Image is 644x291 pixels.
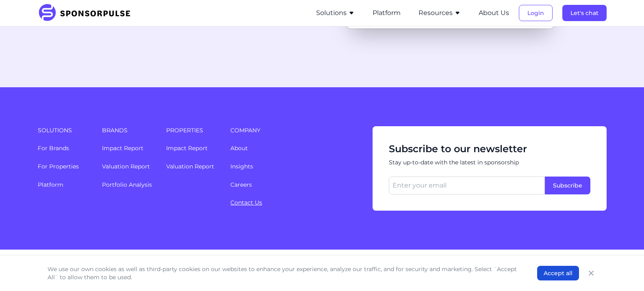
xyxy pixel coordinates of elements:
[38,181,63,188] a: Platform
[389,177,545,194] input: Enter your email
[166,126,221,134] span: Properties
[479,8,509,18] button: About Us
[479,9,509,17] a: About Us
[38,126,92,134] span: Solutions
[519,9,553,17] a: Login
[230,181,252,188] a: Careers
[230,199,262,206] a: Contact Us
[38,4,137,22] img: SponsorPulse
[519,5,553,21] button: Login
[418,8,461,18] button: Resources
[102,181,152,188] a: Portfolio Analysis
[389,159,590,167] span: Stay up-to-date with the latest in sponsorship
[102,163,150,170] a: Valuation Report
[102,126,156,134] span: Brands
[166,163,214,170] a: Valuation Report
[48,265,521,281] p: We use our own cookies as well as third-party cookies on our websites to enhance your experience,...
[545,177,590,194] button: Subscribe
[166,144,208,152] a: Impact Report
[230,126,349,134] span: Company
[562,9,607,17] a: Let's chat
[38,144,69,152] a: For Brands
[562,5,607,21] button: Let's chat
[373,8,401,18] button: Platform
[373,9,401,17] a: Platform
[230,163,253,170] a: Insights
[230,144,248,152] a: About
[389,142,590,155] span: Subscribe to our newsletter
[316,8,355,18] button: Solutions
[603,252,644,291] iframe: Chat Widget
[102,144,143,152] a: Impact Report
[38,163,79,170] a: For Properties
[537,266,579,280] button: Accept all
[585,267,597,279] button: Close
